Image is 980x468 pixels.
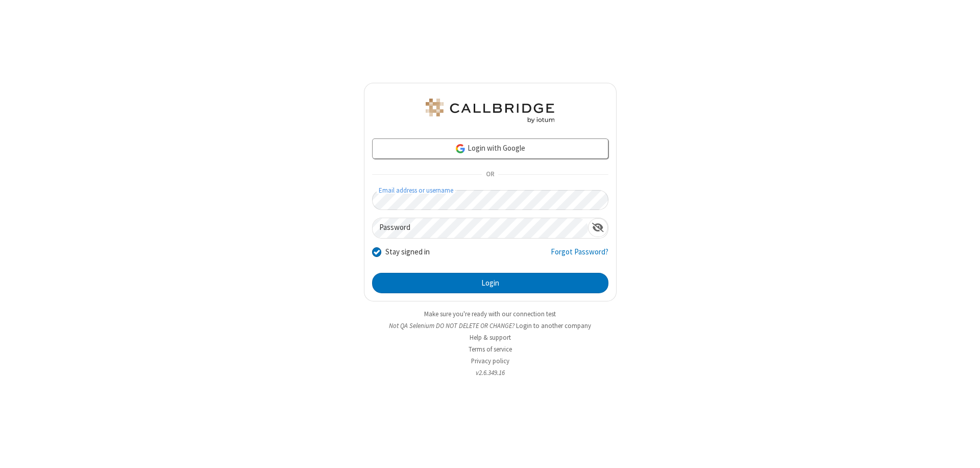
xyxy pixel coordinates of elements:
button: Login [372,273,608,293]
input: Email address or username [372,190,608,210]
a: Terms of service [469,345,512,354]
a: Login with Google [372,138,608,159]
input: Password [373,218,588,238]
img: google-icon.png [455,143,466,154]
a: Help & support [470,333,511,342]
button: Login to another company [516,321,591,331]
li: Not QA Selenium DO NOT DELETE OR CHANGE? [364,321,617,331]
a: Privacy policy [471,357,509,365]
label: Stay signed in [385,246,430,258]
li: v2.6.349.16 [364,368,617,378]
span: OR [482,168,498,182]
a: Make sure you're ready with our connection test [424,310,556,318]
div: Show password [588,218,608,237]
iframe: Chat [954,441,972,461]
a: Forgot Password? [551,246,608,266]
img: QA Selenium DO NOT DELETE OR CHANGE [424,99,556,123]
